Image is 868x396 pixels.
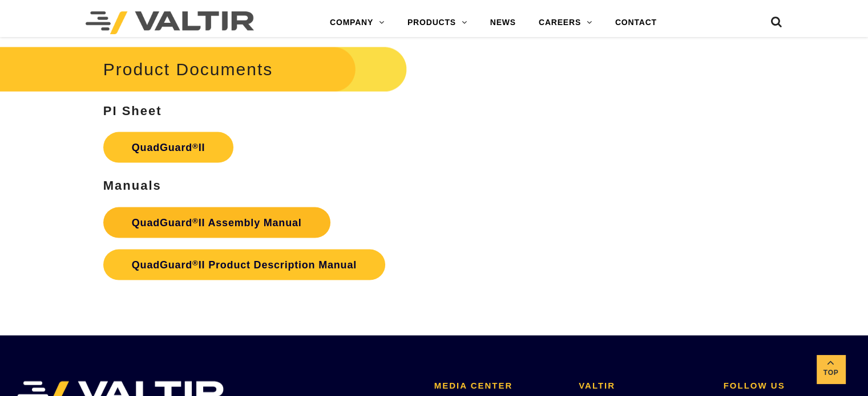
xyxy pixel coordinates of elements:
strong: QuadGuard II Assembly Manual [132,217,302,228]
sup: ® [192,259,199,267]
h2: VALTIR [579,381,706,391]
a: Top [817,355,845,383]
strong: QuadGuard II Product Description Manual [132,259,357,271]
sup: ® [192,142,199,150]
h2: FOLLOW US [724,381,851,391]
a: PRODUCTS [396,11,479,34]
a: CAREERS [527,11,604,34]
strong: Manuals [103,178,162,193]
h2: MEDIA CENTER [434,381,562,391]
sup: ® [192,217,199,225]
strong: PI Sheet [103,104,162,118]
img: Valtir [86,11,254,34]
a: QuadGuard®II Product Description Manual [103,250,385,280]
a: COMPANY [318,11,396,34]
a: QuadGuard®II Assembly Manual [103,207,330,238]
a: NEWS [479,11,527,34]
a: QuadGuard®II [103,132,234,163]
a: CONTACT [604,11,668,34]
span: Top [817,366,845,379]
